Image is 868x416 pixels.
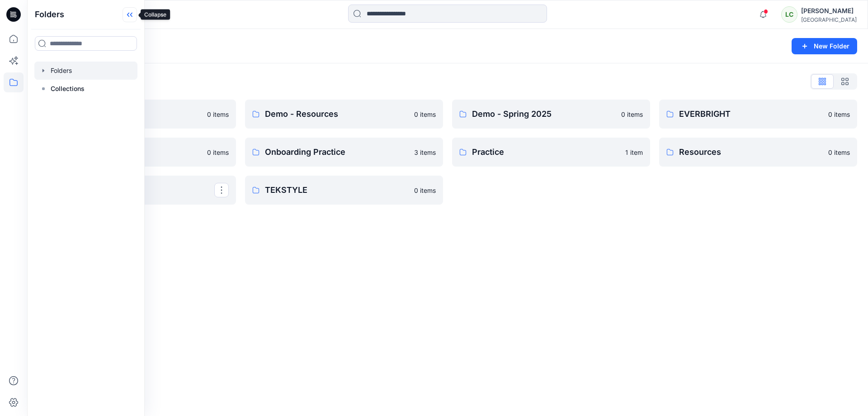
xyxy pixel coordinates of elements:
div: LC [781,6,797,23]
p: 1 item [625,148,643,157]
p: 0 items [207,148,229,157]
a: Demo - Resources0 items [245,100,443,129]
p: Practice [472,146,620,158]
p: 0 items [207,110,229,119]
a: Onboarding Practice3 items [245,138,443,167]
p: Demo - Resources [265,108,409,120]
p: EVERBRIGHT [679,108,823,120]
a: Demo - Spring 20250 items [452,100,650,129]
button: New Folder [792,38,857,54]
a: Practice1 item [452,138,650,167]
p: 0 items [621,110,643,119]
p: Demo - Spring 2025 [472,108,616,120]
p: Collections [51,83,85,94]
a: TEKSTYLE0 items [245,176,443,205]
div: [PERSON_NAME] [801,5,857,16]
a: Resources0 items [659,138,857,167]
p: 0 items [828,148,850,157]
p: 0 items [414,186,436,195]
a: EVERBRIGHT0 items [659,100,857,129]
p: 0 items [414,110,436,119]
div: [GEOGRAPHIC_DATA] [801,16,857,23]
p: TEKSTYLE [265,184,409,196]
p: Onboarding Practice [265,146,409,158]
p: Resources [679,146,823,158]
p: 0 items [828,110,850,119]
p: 3 items [414,148,436,157]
